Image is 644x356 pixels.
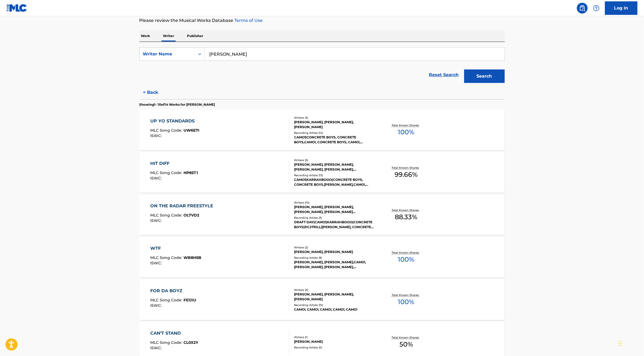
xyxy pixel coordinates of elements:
span: 100 % [398,255,415,264]
span: WB8H5B [183,255,201,260]
div: Drag [619,335,622,352]
span: 100 % [398,297,415,307]
form: Search Form [139,47,505,86]
span: MLC Song Code : [150,255,183,260]
div: Recording Artists ( 9 ) [294,256,376,260]
div: UP YO STANDARDS [150,118,199,124]
span: UW6E7I [183,128,199,133]
p: Please review the Musical Works Database [139,17,505,24]
div: WTF [150,245,201,252]
div: [PERSON_NAME], [PERSON_NAME] [294,249,376,254]
span: MLC Song Code : [150,213,183,218]
div: Writers ( 5 ) [294,158,376,162]
div: HIT DIFF [150,160,198,167]
button: Search [464,69,505,83]
span: HP85T1 [183,170,198,175]
span: 100 % [398,127,415,137]
span: ISWC : [150,133,163,138]
iframe: Chat Widget [617,330,644,356]
div: Writer Name [143,51,192,57]
div: [PERSON_NAME] [294,339,376,344]
span: ISWC : [150,303,163,308]
img: search [579,5,586,11]
p: Publisher [186,30,205,42]
div: [PERSON_NAME], [PERSON_NAME], [PERSON_NAME] [294,292,376,302]
div: ON THE RADAR FREESTYLE [150,203,216,209]
a: FOR DA BOYZMLC Song Code:FE1JIUISWC:Writers (3)[PERSON_NAME], [PERSON_NAME], [PERSON_NAME]Recordi... [139,280,505,320]
div: [PERSON_NAME], [PERSON_NAME], [PERSON_NAME], [PERSON_NAME] [PERSON_NAME], [PERSON_NAME], [PERSON_... [294,205,376,214]
div: [PERSON_NAME], [PERSON_NAME], [PERSON_NAME], [PERSON_NAME], [PERSON_NAME] [PERSON_NAME] [294,162,376,172]
span: ISWC : [150,218,163,223]
span: MLC Song Code : [150,298,183,302]
span: 50 % [399,340,413,349]
img: MLC Logo [6,4,27,12]
a: Log In [605,1,638,15]
div: Writers ( 3 ) [294,288,376,292]
div: Writers ( 2 ) [294,245,376,249]
div: CAMO!|CONCRETE BOYS, CONCRETE BOYS,CAMO!, CONCRETE BOYS, CAMO!, CONCRETE BOYS & CAMO!, CONCRETE B... [294,135,376,145]
p: Total Known Shares: [392,335,421,340]
p: Total Known Shares: [392,293,421,297]
span: MLC Song Code : [150,128,183,133]
img: help [593,5,600,11]
div: [PERSON_NAME], [PERSON_NAME], [PERSON_NAME] [294,120,376,129]
span: ISWC : [150,176,163,181]
a: Reset Search [426,69,462,81]
div: FOR DA BOYZ [150,288,196,294]
button: < Back [139,86,172,99]
span: MLC Song Code : [150,340,183,345]
div: Help [591,3,602,14]
div: Recording Artists ( 12 ) [294,131,376,135]
span: OL7VD2 [183,213,199,218]
div: DRAFT DAY|CAMO!|KARRAHBOOO|CONCRETE BOYS|DC2TRILL|[PERSON_NAME], CONCRETE BOYS,[PERSON_NAME],CAMO... [294,220,376,229]
span: MLC Song Code : [150,170,183,175]
a: Public Search [577,3,588,14]
a: WTFMLC Song Code:WB8H5BISWC:Writers (2)[PERSON_NAME], [PERSON_NAME]Recording Artists (9)[PERSON_N... [139,237,505,278]
span: CL0X2Y [183,340,198,345]
span: 99.66 % [395,170,418,179]
p: Total Known Shares: [392,123,421,127]
div: Recording Artists ( 15 ) [294,303,376,307]
p: Total Known Shares: [392,166,421,170]
div: Recording Artists ( 3 ) [294,216,376,220]
a: HIT DIFFMLC Song Code:HP85T1ISWC:Writers (5)[PERSON_NAME], [PERSON_NAME], [PERSON_NAME], [PERSON_... [139,152,505,193]
p: Work [139,30,152,42]
div: Recording Artists ( 13 ) [294,173,376,177]
a: UP YO STANDARDSMLC Song Code:UW6E7IISWC:Writers (3)[PERSON_NAME], [PERSON_NAME], [PERSON_NAME]Rec... [139,110,505,150]
p: Showing 1 - 10 of 14 Works for [PERSON_NAME] [139,102,215,107]
span: ISWC : [150,261,163,265]
p: Total Known Shares: [392,208,421,212]
a: ON THE RADAR FREESTYLEMLC Song Code:OL7VD2ISWC:Writers (10)[PERSON_NAME], [PERSON_NAME], [PERSON_... [139,195,505,235]
div: Writers ( 1 ) [294,335,376,339]
div: CAMO!, CAMO!, CAMO!, CAMO!, CAMO! [294,307,376,312]
div: CAN’T STAND [150,330,198,337]
a: Terms of Use [233,18,263,23]
p: Writer [162,30,176,42]
span: ISWC : [150,345,163,350]
div: [PERSON_NAME], [PERSON_NAME],CAMO!, [PERSON_NAME], [PERSON_NAME], [PERSON_NAME] FEAT. CAMO! [294,260,376,270]
p: Total Known Shares: [392,251,421,255]
div: Recording Artists ( 0 ) [294,345,376,350]
div: Writers ( 10 ) [294,201,376,205]
span: FE1JIU [183,298,196,302]
div: CAMO!|KARRAHBOOO|CONCRETE BOYS, CONCRETE BOYS,[PERSON_NAME],CAMO!, CONCRETE BOYS, CONCRETE BOYS, ... [294,177,376,187]
span: 88.33 % [395,212,418,222]
div: Writers ( 3 ) [294,116,376,120]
